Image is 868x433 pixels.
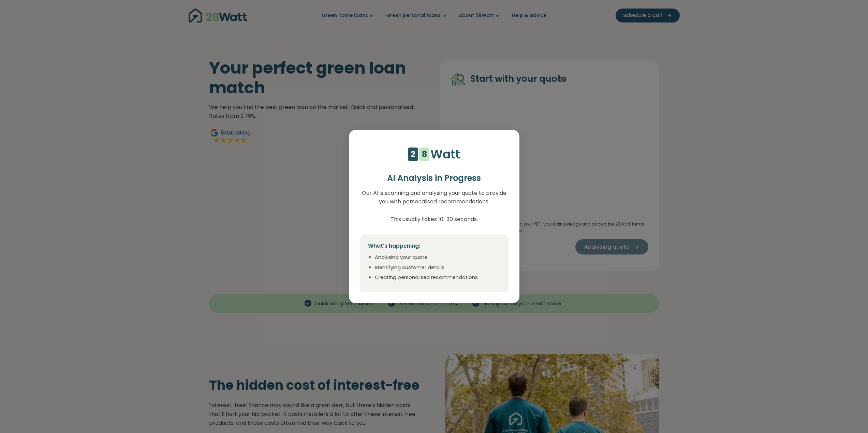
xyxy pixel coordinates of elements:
li: Analysing your quote [375,254,500,261]
p: Watt [430,145,460,164]
p: Our AI is scanning and analysing your quote to provide you with personalised recommendations. Thi... [360,189,509,223]
li: Identifying customer details [375,264,500,272]
div: 2 [411,154,415,167]
h2: AI Analysis in Progress [360,173,509,183]
div: 8 [422,135,427,149]
h4: What's happening: [368,243,500,250]
li: Creating personalised recommendations [375,274,500,281]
